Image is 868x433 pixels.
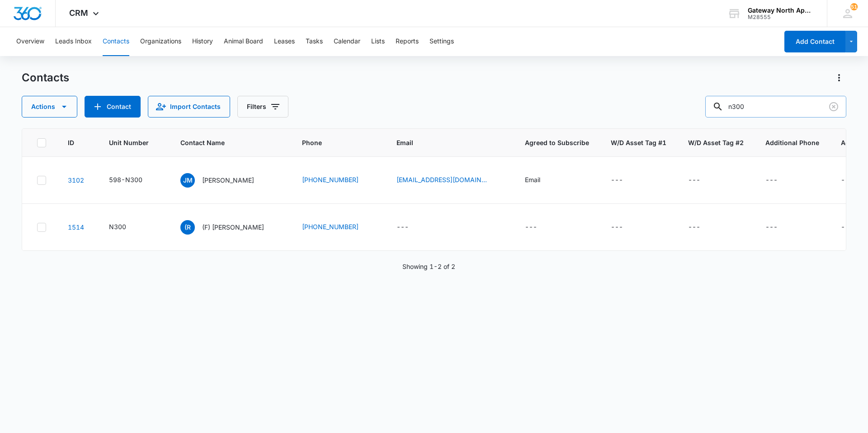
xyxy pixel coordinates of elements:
button: Actions [832,71,846,85]
button: Settings [429,27,454,56]
input: Search Contacts [705,96,846,118]
div: W/D Asset Tag #2 - - Select to Edit Field [688,222,717,233]
div: --- [525,222,537,233]
a: Navigate to contact details page for James McPherson [68,176,84,184]
div: Phone - (423) 716-0610 - Select to Edit Field [302,175,375,186]
div: N300 [109,222,126,231]
button: Add Contact [85,96,141,118]
span: JM [180,173,195,188]
div: Additional Phone - - Select to Edit Field [765,175,794,186]
p: Showing 1-2 of 2 [402,262,455,271]
span: Agreed to Subscribe [525,138,589,147]
span: Contact Name [180,138,267,147]
button: Leases [274,27,295,56]
div: W/D Asset Tag #2 - - Select to Edit Field [688,175,717,186]
span: CRM [69,8,88,18]
button: Filters [237,96,288,118]
div: W/D Asset Tag #1 - - Select to Edit Field [611,222,639,233]
div: Agreed to Subscribe - Email - Select to Edit Field [525,175,557,186]
div: Email - - Select to Edit Field [396,222,425,233]
span: (R [180,220,195,235]
div: 598-N300 [109,175,142,184]
div: --- [611,222,623,233]
button: Import Contacts [148,96,230,118]
button: Leads Inbox [55,27,92,56]
div: --- [765,222,778,233]
div: Email - mcphersonjamie13@yahoo.com - Select to Edit Field [396,175,503,186]
span: W/D Asset Tag #2 [688,138,744,147]
button: Tasks [306,27,323,56]
button: Contacts [103,27,129,56]
span: ID [68,138,74,147]
div: Unit Number - N300 - Select to Edit Field [109,222,142,233]
span: W/D Asset Tag #1 [611,138,666,147]
div: Contact Name - (F) Rosemarie Monroe - Select to Edit Field [180,220,280,235]
a: [PHONE_NUMBER] [302,175,359,184]
span: Phone [302,138,362,147]
p: (F) [PERSON_NAME] [202,222,264,232]
button: Reports [396,27,419,56]
a: [PHONE_NUMBER] [302,222,359,231]
button: Organizations [140,27,181,56]
a: Navigate to contact details page for (F) Rosemarie Monroe [68,223,84,231]
div: Unit Number - 598-N300 - Select to Edit Field [109,175,159,186]
div: --- [688,175,700,186]
div: Email [525,175,540,184]
div: --- [841,175,853,186]
div: notifications count [850,3,858,10]
button: Lists [371,27,385,56]
button: History [192,27,213,56]
span: 51 [850,3,858,10]
div: Phone - (707) 318-1185 - Select to Edit Field [302,222,375,233]
div: Agreed to Subscribe - - Select to Edit Field [525,222,553,233]
div: --- [765,175,778,186]
button: Clear [826,99,841,114]
div: Additional Phone - - Select to Edit Field [765,222,794,233]
div: --- [396,222,409,233]
div: account name [748,7,814,14]
div: --- [611,175,623,186]
h1: Contacts [22,71,69,85]
span: Additional Phone [765,138,819,147]
button: Animal Board [224,27,263,56]
button: Overview [16,27,44,56]
button: Add Contact [784,31,845,52]
div: account id [748,14,814,20]
div: Contact Name - James McPherson - Select to Edit Field [180,173,270,188]
button: Actions [22,96,77,118]
div: --- [841,222,853,233]
span: Email [396,138,490,147]
div: --- [688,222,700,233]
a: [EMAIL_ADDRESS][DOMAIN_NAME] [396,175,487,184]
button: Calendar [334,27,360,56]
span: Unit Number [109,138,159,147]
p: [PERSON_NAME] [202,175,254,185]
div: W/D Asset Tag #1 - - Select to Edit Field [611,175,639,186]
